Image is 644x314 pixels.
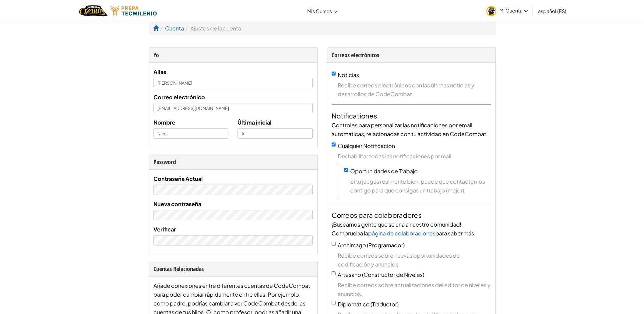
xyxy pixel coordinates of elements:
span: Mis Cursos [307,8,332,14]
img: Tecmilenio logo [111,6,157,16]
a: Mis Cursos [304,3,340,19]
label: Cualquier Notificacion [338,142,395,149]
label: Verificar [153,225,176,234]
span: Deshabilitar todas las notificaciones por mail. [338,152,491,161]
span: Recibe correos sobre actualizaciones del editor de niveles y anuncios. [338,280,491,298]
h4: Correos para colaboradores [332,210,491,220]
a: página de colaboraciones [368,230,435,237]
span: Si tu juegas realmente bien, puede que contactemos contigo para que consigas un trabajo (mejor). [350,177,491,195]
label: Nueva contraseña [153,199,201,208]
img: avatar [486,6,496,16]
span: Correo electrónico [153,93,205,101]
span: (Programador) [367,242,405,249]
span: Controles para personalizar las notificaciones por email automaticas, relacionadas con tu activid... [332,122,488,137]
div: Yo [153,51,313,59]
a: Ozaria by CodeCombat logo [79,5,107,17]
img: Home [79,5,107,17]
span: Archimago [338,242,366,249]
span: Recibe correos electrónicos con las últimas noticias y desarrollos de CodeCombat. [338,81,491,98]
a: español (ES) [535,3,569,19]
li: Ajustes de la cuenta [184,24,241,33]
div: Correos electrónicos [332,51,491,59]
div: Cuentas Relacionadas [153,264,313,273]
label: Contraseña Actual [153,174,203,183]
a: Cuenta [165,25,184,32]
span: para saber más. [435,230,476,237]
span: (Constructor de Niveles) [362,271,424,278]
span: Diplomático [338,301,370,308]
label: Alias [153,67,166,76]
span: Artesano [338,271,361,278]
label: Última inicial [238,118,272,127]
label: Noticias [338,71,359,78]
span: Recibe correos sobre nuevas oportunidades de codificación y anuncios. [338,251,491,269]
span: ¡Buscamos gente que se una a nuestro comunidad! Comprueba la [332,221,461,237]
span: (Traductor) [371,301,399,308]
label: Oportunidades de Trabajo [350,168,418,175]
label: Nombre [153,118,175,127]
span: español (ES) [538,8,566,14]
a: Mi Cuenta [483,1,531,20]
h4: Notificationes [332,111,491,121]
span: Mi Cuenta [499,7,528,14]
div: Password [153,157,313,166]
